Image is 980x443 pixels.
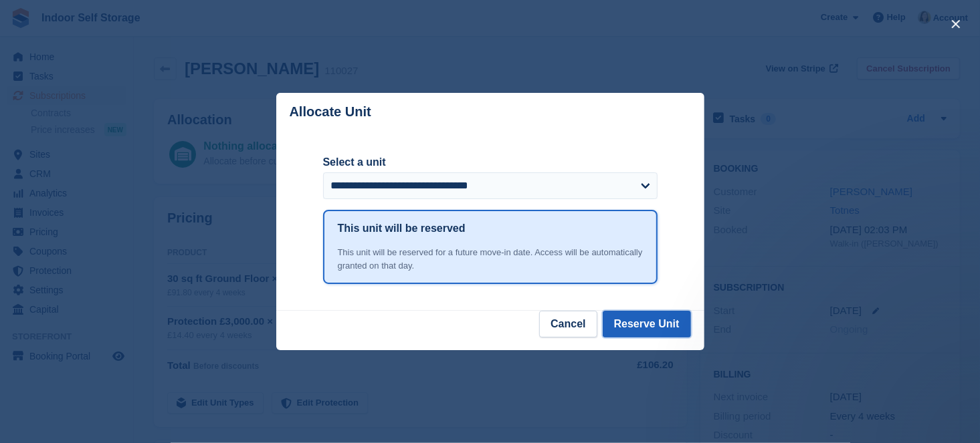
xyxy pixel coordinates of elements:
p: Allocate Unit [290,104,371,120]
button: close [945,13,967,35]
div: This unit will be reserved for a future move-in date. Access will be automatically granted on tha... [338,246,643,272]
h1: This unit will be reserved [338,220,466,237]
button: Cancel [539,311,597,337]
button: Reserve Unit [603,311,691,337]
label: Select a unit [323,154,658,170]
